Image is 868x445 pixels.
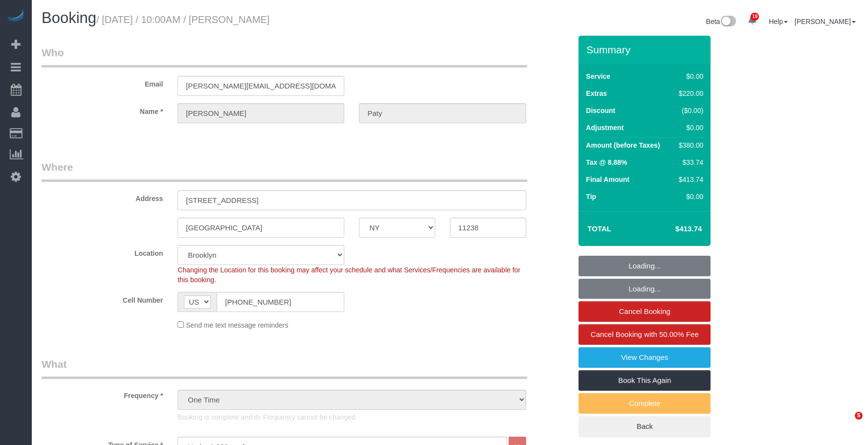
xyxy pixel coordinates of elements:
legend: What [42,357,527,379]
span: Booking [42,9,96,26]
a: Cancel Booking with 50.00% Fee [579,324,711,345]
p: Booking is complete and its Frequency cannot be changed [178,412,526,422]
label: Name * [34,103,170,116]
input: Cell Number [217,292,344,312]
span: Changing the Location for this booking may affect your schedule and what Services/Frequencies are... [178,266,520,284]
div: $220.00 [675,89,703,98]
label: Tip [586,192,596,201]
label: Amount (before Taxes) [586,140,660,150]
a: [PERSON_NAME] [795,18,856,25]
a: Beta [706,18,736,25]
label: Final Amount [586,175,629,184]
label: Address [34,190,170,203]
a: Cancel Booking [579,301,711,322]
a: View Changes [579,347,711,368]
div: $0.00 [675,192,703,201]
h4: $413.74 [646,225,702,233]
div: $0.00 [675,123,703,133]
div: $0.00 [675,71,703,81]
div: $33.74 [675,157,703,167]
strong: Total [587,224,611,233]
span: Send me text message reminders [186,321,288,329]
input: Last Name [359,103,526,123]
a: Book This Again [579,370,711,391]
label: Email [34,76,170,89]
label: Service [586,71,610,81]
label: Location [34,245,170,258]
small: / [DATE] / 10:00AM / [PERSON_NAME] [96,14,269,25]
label: Extras [586,89,607,98]
input: Zip Code [450,218,526,238]
legend: Who [42,45,527,67]
a: Back [579,416,711,437]
img: New interface [720,16,736,28]
span: Cancel Booking with 50.00% Fee [591,330,699,338]
div: $413.74 [675,175,703,184]
h3: Summary [586,44,706,55]
input: First Name [178,103,344,123]
label: Adjustment [586,123,623,133]
div: ($0.00) [675,106,703,115]
label: Tax @ 8.88% [586,157,627,167]
img: Automaid Logo [6,10,25,23]
span: 19 [751,13,759,21]
label: Cell Number [34,292,170,305]
input: City [178,218,344,238]
label: Frequency * [34,387,170,400]
a: 19 [743,10,762,31]
span: 5 [855,412,863,420]
label: Discount [586,106,615,115]
div: $380.00 [675,140,703,150]
legend: Where [42,160,527,182]
a: Help [769,18,788,25]
input: Email [178,76,344,96]
iframe: Intercom live chat [835,412,858,435]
